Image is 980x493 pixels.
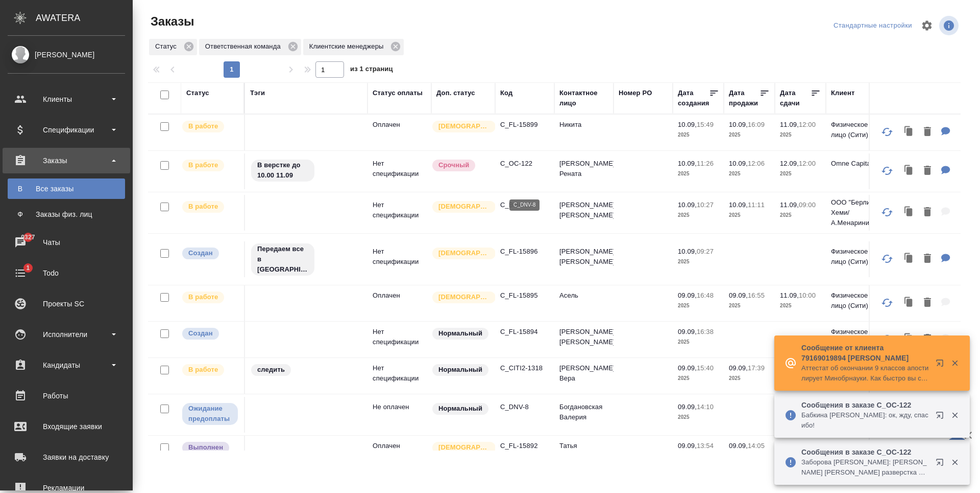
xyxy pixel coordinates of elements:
[748,121,765,128] p: 16:09
[799,160,816,167] p: 12:00
[780,130,821,140] p: 2025
[8,327,125,342] div: Исполнители
[3,230,130,255] a: 9327Чаты
[919,202,936,223] button: Удалить
[188,248,213,258] p: Создан
[678,121,697,128] p: 10.09,
[559,88,608,108] div: Контактное лицо
[3,260,130,286] a: 1Todo
[619,88,652,98] div: Номер PO
[939,16,961,35] span: Посмотреть информацию
[8,357,125,373] div: Кандидаты
[697,121,714,128] p: 15:49
[697,403,714,411] p: 14:10
[367,285,431,321] td: Оплачен
[729,130,770,140] p: 2025
[8,235,125,250] div: Чаты
[8,419,125,434] div: Входящие заявки
[188,121,218,131] p: В работе
[36,8,133,28] div: AWATERA
[831,18,915,34] div: split button
[3,414,130,439] a: Входящие заявки
[500,159,549,169] p: C_OC-122
[697,364,714,372] p: 15:40
[500,402,549,412] p: C_DNV-8
[8,49,125,60] div: [PERSON_NAME]
[780,210,821,220] p: 2025
[801,410,929,431] p: Бабкина [PERSON_NAME]: ок, жду, спасибо!
[367,241,431,277] td: Нет спецификации
[554,285,614,321] td: Асель
[188,442,223,453] p: Выполнен
[188,160,218,170] p: В работе
[919,329,936,350] button: Удалить
[780,88,811,108] div: Дата сдачи
[500,246,549,257] p: C_FL-15896
[697,442,714,450] p: 13:54
[181,327,239,341] div: Выставляется автоматически при создании заказа
[919,293,936,313] button: Удалить
[678,169,719,179] p: 2025
[697,292,714,299] p: 16:48
[438,442,489,453] p: [DEMOGRAPHIC_DATA]
[431,120,490,133] div: Выставляется автоматически для первых 3 заказов нового контактного лица. Особое внимание
[205,41,284,52] p: Ответственная команда
[831,327,880,347] p: Физическое лицо (Сити)
[831,88,854,98] div: Клиент
[780,201,799,209] p: 11.09,
[780,169,821,179] p: 2025
[944,458,965,467] button: Закрыть
[8,265,125,281] div: Todo
[729,442,748,450] p: 09.09,
[8,296,125,311] div: Проекты SC
[875,120,899,144] button: Обновить
[257,365,285,375] p: следить
[748,160,765,167] p: 12:06
[875,200,899,225] button: Обновить
[875,290,899,315] button: Обновить
[367,436,431,472] td: Оплачен
[8,388,125,404] div: Работы
[875,246,899,271] button: Обновить
[831,197,880,228] p: ООО "Берлин-Хеми/А.Менарини"
[155,41,180,52] p: Статус
[554,115,614,150] td: Никита
[8,178,125,199] a: ВВсе заказы
[367,153,431,189] td: Нет спецификации
[748,442,765,450] p: 14:05
[438,292,489,302] p: [DEMOGRAPHIC_DATA]
[831,159,880,169] p: Omne Capital
[367,397,431,433] td: Не оплачен
[554,241,614,277] td: [PERSON_NAME] [PERSON_NAME]
[250,242,362,277] div: Передаем все в сити
[181,290,239,304] div: Выставляет ПМ после принятия заказа от КМа
[309,41,387,52] p: Клиентские менеджеры
[438,121,489,131] p: [DEMOGRAPHIC_DATA]
[250,363,362,377] div: следить
[431,327,490,341] div: Статус по умолчанию для стандартных заказов
[678,160,697,167] p: 10.09,
[944,411,965,420] button: Закрыть
[729,169,770,179] p: 2025
[697,201,714,209] p: 10:27
[431,363,490,377] div: Статус по умолчанию для стандартных заказов
[729,201,748,209] p: 10.09,
[250,88,265,98] div: Тэги
[678,292,697,299] p: 09.09,
[780,121,799,128] p: 11.09,
[748,201,765,209] p: 11:11
[8,122,125,138] div: Спецификации
[188,292,218,302] p: В работе
[438,404,482,414] p: Нормальный
[257,244,308,275] p: Передаем все в [GEOGRAPHIC_DATA]
[257,160,308,181] p: В верстке до 10.00 11.09
[431,246,490,260] div: Выставляется автоматически для первых 3 заказов нового контактного лица. Особое внимание
[15,232,41,242] span: 9327
[181,441,239,455] div: Выставляет ПМ после сдачи и проведения начислений. Последний этап для ПМа
[500,327,549,337] p: C_FL-15894
[3,383,130,409] a: Работы
[801,447,929,457] p: Сообщения в заказе C_OC-122
[678,201,697,209] p: 10.09,
[697,160,714,167] p: 11:26
[250,159,362,183] div: В верстке до 10.00 11.09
